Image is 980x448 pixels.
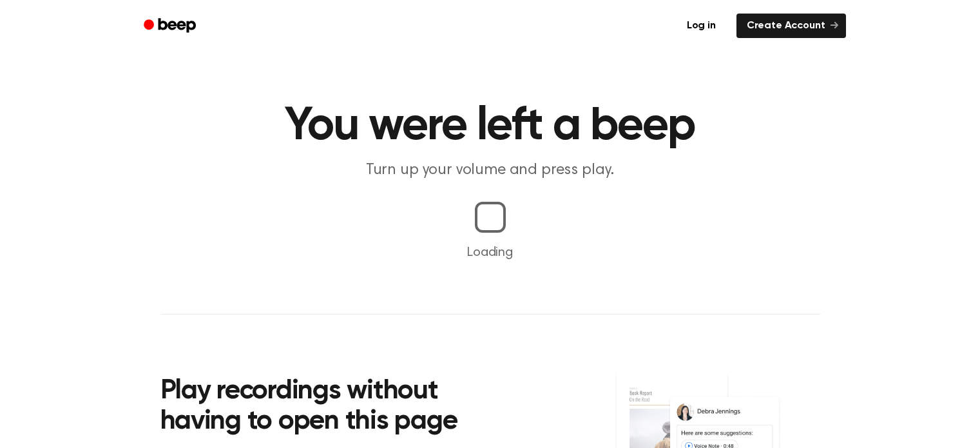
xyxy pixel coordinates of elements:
[243,160,738,181] p: Turn up your volume and press play.
[160,103,820,150] h1: You were left a beep
[135,14,207,39] a: Beep
[674,11,729,41] a: Log in
[160,376,508,438] h2: Play recordings without having to open this page
[15,243,965,262] p: Loading
[736,14,846,38] a: Create Account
